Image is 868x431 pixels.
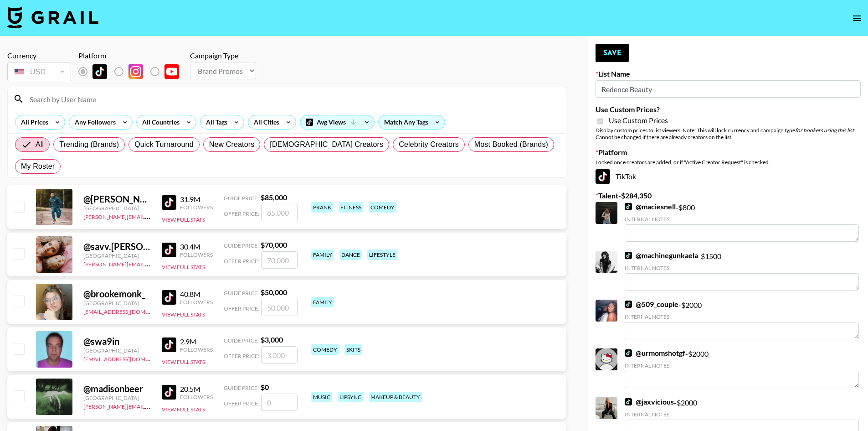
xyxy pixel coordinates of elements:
div: Followers [180,346,213,353]
div: All Tags [200,115,229,129]
div: Internal Notes: [625,411,859,418]
div: Internal Notes: [625,216,859,223]
div: @ swa9in [83,336,151,347]
strong: $ 3,000 [261,335,283,344]
strong: $ 0 [261,383,269,391]
a: [PERSON_NAME][EMAIL_ADDRESS][DOMAIN_NAME] [83,212,218,220]
div: All Cities [248,115,281,129]
div: family [311,297,334,307]
span: Offer Price: [224,400,259,407]
div: Internal Notes: [625,313,859,320]
div: lipsync [338,392,363,402]
label: Talent - $ 284,350 [596,191,861,200]
div: Followers [180,299,213,306]
a: [EMAIL_ADDRESS][DOMAIN_NAME] [83,354,175,363]
div: @ [PERSON_NAME].[PERSON_NAME] [83,193,151,205]
a: @509_couple [625,300,678,309]
div: Currency [7,51,71,60]
button: Save [596,44,629,62]
input: 0 [261,394,298,411]
div: Any Followers [69,115,118,129]
input: 70,000 [261,251,298,269]
span: Guide Price: [224,195,259,202]
div: @ madisonbeer [83,383,151,395]
div: 20.5M [180,384,213,394]
img: TikTok [625,349,632,357]
input: 3,000 [261,346,298,363]
div: [GEOGRAPHIC_DATA] [83,395,151,401]
div: skits [344,344,362,355]
div: [GEOGRAPHIC_DATA] [83,205,151,212]
button: View Full Stats [162,264,205,270]
span: Guide Price: [224,290,259,296]
div: makeup & beauty [369,392,422,402]
a: [PERSON_NAME][EMAIL_ADDRESS][DOMAIN_NAME] [83,259,218,268]
span: Offer Price: [224,210,259,217]
div: TikTok [596,169,861,184]
div: USD [9,64,69,80]
input: 85,000 [261,204,298,221]
a: @jaxvicious [625,397,674,406]
a: [EMAIL_ADDRESS][DOMAIN_NAME] [83,306,175,315]
button: View Full Stats [162,311,205,318]
img: TikTok [92,64,107,79]
img: TikTok [625,398,632,405]
button: open drawer [848,9,866,27]
span: Offer Price: [224,305,259,312]
em: for bookers using this list [795,127,854,134]
div: fitness [339,202,363,213]
button: View Full Stats [162,216,205,223]
img: Instagram [128,64,143,79]
strong: $ 50,000 [261,288,287,296]
img: TikTok [162,243,176,257]
div: 31.9M [180,195,213,204]
div: List locked to TikTok. [78,62,186,81]
img: TikTok [625,252,632,259]
span: Offer Price: [224,353,259,359]
button: View Full Stats [162,358,205,365]
strong: $ 85,000 [261,193,287,202]
span: Trending (Brands) [59,139,119,150]
img: TikTok [625,203,632,210]
div: family [311,249,334,260]
div: Followers [180,204,213,211]
span: New Creators [209,139,255,150]
img: TikTok [162,195,176,210]
div: @ brookemonk_ [83,288,151,300]
span: Guide Price: [224,242,259,249]
div: Followers [180,251,213,258]
span: Celebrity Creators [399,139,459,150]
a: @machinegunkaela [625,251,698,260]
img: TikTok [162,338,176,352]
img: YouTube [164,64,179,79]
span: Use Custom Prices [609,116,668,125]
div: Match Any Tags [379,115,445,129]
div: - $ 2000 [625,348,859,388]
div: Platform [78,51,186,60]
a: [PERSON_NAME][EMAIL_ADDRESS][DOMAIN_NAME] [83,401,218,410]
div: All Countries [137,115,181,129]
div: Avg Views [300,115,374,129]
div: 2.9M [180,337,213,346]
a: @maciesnell [625,202,676,211]
span: Most Booked (Brands) [474,139,548,150]
img: TikTok [625,301,632,308]
label: List Name [596,69,861,78]
button: View Full Stats [162,406,205,413]
span: My Roster [21,161,55,172]
div: [GEOGRAPHIC_DATA] [83,252,151,259]
img: Grail Talent [7,6,98,28]
span: All [36,139,44,150]
div: Followers [180,394,213,400]
div: Internal Notes: [625,362,859,369]
div: dance [339,249,362,260]
input: Search by User Name [24,92,560,106]
span: Guide Price: [224,384,259,391]
div: - $ 1500 [625,251,859,291]
img: TikTok [596,169,610,184]
div: Campaign Type [190,51,256,60]
div: [GEOGRAPHIC_DATA] [83,347,151,354]
div: - $ 800 [625,202,859,242]
div: - $ 2000 [625,300,859,339]
div: Currency is locked to USD [7,60,71,83]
